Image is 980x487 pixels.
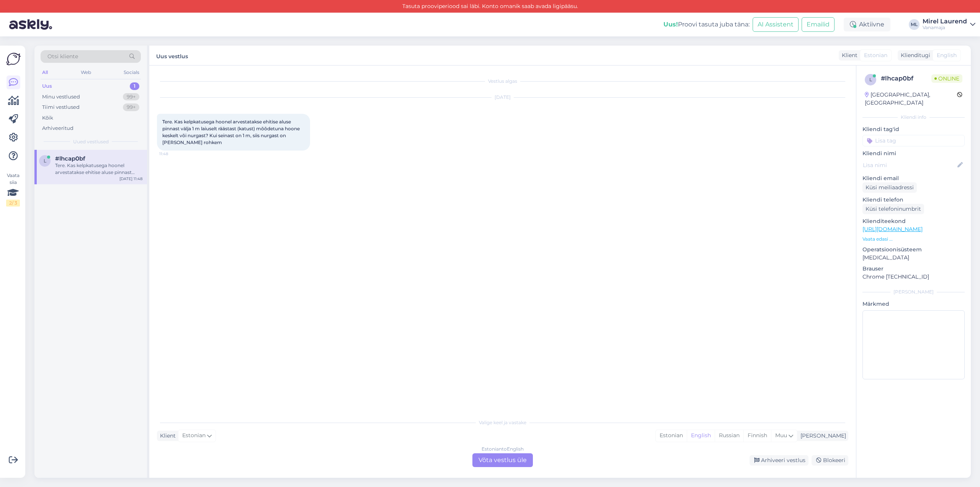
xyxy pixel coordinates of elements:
span: Otsi kliente [47,52,78,61]
span: Uued vestlused [73,138,109,145]
div: English [687,430,715,441]
b: Uus! [663,21,678,28]
input: Lisa tag [862,135,965,146]
span: Estonian [864,51,887,59]
div: Küsi meiliaadressi [862,182,917,193]
span: English [937,51,957,59]
div: Tiimi vestlused [42,103,80,111]
div: All [41,67,49,77]
div: 99+ [123,93,139,101]
button: Emailid [802,17,835,32]
div: Blokeeri [812,455,848,466]
div: Võta vestlus üle [472,453,533,467]
input: Lisa nimi [863,161,956,169]
div: [PERSON_NAME] [862,289,965,295]
div: 1 [130,82,139,90]
div: Klienditugi [898,51,930,59]
span: Muu [775,432,787,439]
div: Estonian [656,430,687,441]
span: Tere. Kas kelpkatusega hoonel arvestatakse ehitise aluse pinnast välja 1 m laiuselt räästast (kat... [162,119,301,145]
div: Küsi telefoninumbrit [862,204,924,214]
div: Proovi tasuta juba täna: [663,20,750,29]
button: AI Assistent [753,17,799,32]
div: Arhiveeritud [42,125,73,132]
div: Minu vestlused [42,93,80,101]
p: Märkmed [862,300,965,308]
div: Kliendi info [862,114,965,121]
p: Chrome [TECHNICAL_ID] [862,273,965,281]
p: Kliendi telefon [862,196,965,204]
div: Kõik [42,114,53,122]
a: Mirel LaurendVanamaja [923,18,975,31]
div: Mirel Laurend [923,18,967,25]
div: Klient [157,432,176,440]
p: Kliendi email [862,174,965,182]
p: Klienditeekond [862,217,965,225]
div: [GEOGRAPHIC_DATA], [GEOGRAPHIC_DATA] [865,91,957,107]
div: 2 / 3 [6,200,20,207]
div: Vanamaja [923,25,967,31]
p: Operatsioonisüsteem [862,246,965,254]
span: l [869,77,872,82]
span: l [44,158,46,164]
span: Estonian [182,431,206,440]
div: [DATE] 11:48 [119,176,142,182]
div: [PERSON_NAME] [797,432,846,440]
div: Klient [839,51,857,59]
div: Vaata siia [6,172,20,207]
label: Uus vestlus [156,50,188,61]
div: Arhiveeri vestlus [750,455,808,466]
img: Askly Logo [6,52,21,66]
div: Web [79,67,93,77]
p: [MEDICAL_DATA] [862,254,965,262]
div: Aktiivne [844,18,890,31]
span: #lhcap0bf [55,155,85,162]
div: # lhcap0bf [881,74,931,83]
span: 11:48 [159,151,188,157]
a: [URL][DOMAIN_NAME] [862,226,923,233]
p: Kliendi nimi [862,149,965,157]
div: Vestlus algas [157,78,848,85]
div: [DATE] [157,94,848,101]
div: Socials [122,67,141,77]
span: Online [931,74,962,83]
div: ML [909,19,920,30]
div: 99+ [123,103,139,111]
div: Russian [715,430,743,441]
div: Valige keel ja vastake [157,419,848,426]
div: Finnish [743,430,771,441]
div: Uus [42,82,52,90]
div: Tere. Kas kelpkatusega hoonel arvestatakse ehitise aluse pinnast välja 1 m laiuselt räästast (kat... [55,162,142,176]
div: Estonian to English [482,446,524,453]
p: Vaata edasi ... [862,236,965,243]
p: Brauser [862,265,965,273]
p: Kliendi tag'id [862,125,965,133]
